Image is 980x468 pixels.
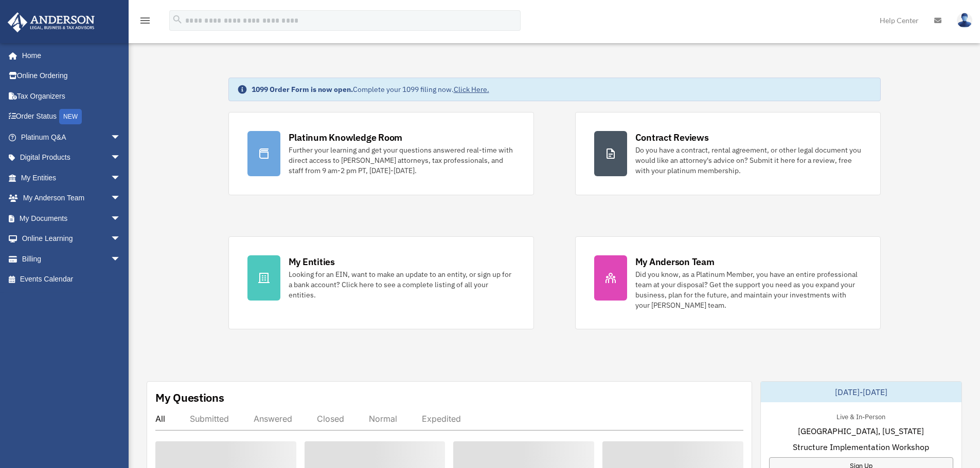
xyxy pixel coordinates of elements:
[111,208,131,229] span: arrow_drop_down
[111,229,131,250] span: arrow_drop_down
[317,414,344,424] div: Closed
[575,236,881,329] a: My Anderson Team Did you know, as a Platinum Member, you have an entire professional team at your...
[7,188,136,209] a: My Anderson Teamarrow_drop_down
[7,208,136,229] a: My Documentsarrow_drop_down
[139,18,151,27] a: menu
[7,229,136,249] a: Online Learningarrow_drop_down
[7,45,131,66] a: Home
[575,112,881,195] a: Contract Reviews Do you have a contract, rental agreement, or other legal document you would like...
[798,425,924,437] span: [GEOGRAPHIC_DATA], [US_STATE]
[369,414,397,424] div: Normal
[111,249,131,270] span: arrow_drop_down
[7,106,136,127] a: Order StatusNEW
[635,145,862,176] div: Do you have a contract, rental agreement, or other legal document you would like an attorney's ad...
[7,127,136,147] a: Platinum Q&Aarrow_drop_down
[228,236,534,329] a: My Entities Looking for an EIN, want to make an update to an entity, or sign up for a bank accoun...
[7,86,136,106] a: Tax Organizers
[422,414,461,424] div: Expedited
[289,269,515,300] div: Looking for an EIN, want to make an update to an entity, or sign up for a bank account? Click her...
[635,131,709,144] div: Contract Reviews
[111,147,131,169] span: arrow_drop_down
[252,85,353,94] strong: 1099 Order Form is now open.
[289,131,403,144] div: Platinum Knowledge Room
[957,13,972,28] img: User Pic
[254,414,292,424] div: Answered
[155,390,224,405] div: My Questions
[7,147,136,168] a: Digital Productsarrow_drop_down
[59,109,82,124] div: NEW
[7,167,136,188] a: My Entitiesarrow_drop_down
[190,414,229,424] div: Submitted
[635,255,715,268] div: My Anderson Team
[5,12,98,32] img: Anderson Advisors Platinum Portal
[7,249,136,269] a: Billingarrow_drop_down
[111,167,131,189] span: arrow_drop_down
[139,14,151,27] i: menu
[111,127,131,148] span: arrow_drop_down
[7,269,136,290] a: Events Calendar
[7,66,136,86] a: Online Ordering
[172,14,183,25] i: search
[252,84,489,95] div: Complete your 1099 filing now.
[454,85,489,94] a: Click Here.
[761,382,961,402] div: [DATE]-[DATE]
[635,269,862,310] div: Did you know, as a Platinum Member, you have an entire professional team at your disposal? Get th...
[289,145,515,176] div: Further your learning and get your questions answered real-time with direct access to [PERSON_NAM...
[793,441,929,453] span: Structure Implementation Workshop
[289,255,335,268] div: My Entities
[228,112,534,195] a: Platinum Knowledge Room Further your learning and get your questions answered real-time with dire...
[111,188,131,209] span: arrow_drop_down
[155,414,165,424] div: All
[828,410,894,421] div: Live & In-Person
